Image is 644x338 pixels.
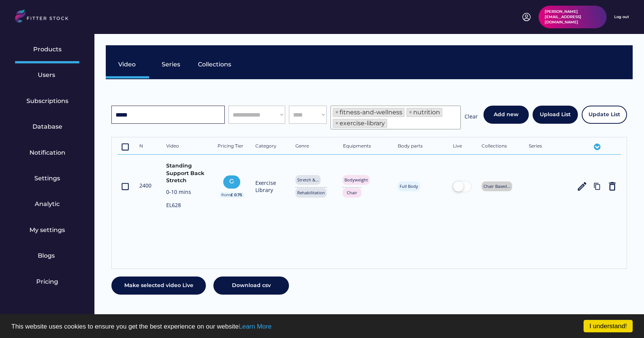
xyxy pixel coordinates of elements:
[333,119,387,128] li: exercise-library
[218,143,246,151] div: Pricing Tier
[225,177,238,186] div: G
[297,177,319,183] div: Stretch &...
[26,97,68,105] div: Subscriptions
[529,143,567,151] div: Series
[11,323,633,330] p: This website uses cookies to ensure you get the best experience on our website
[35,200,60,208] div: Analytic
[166,143,208,151] div: Video
[255,179,286,194] div: Exercise Library
[343,143,388,151] div: Equipments
[335,109,339,115] span: ×
[239,323,272,330] a: Learn More
[335,120,339,126] span: ×
[38,252,57,260] div: Blogs
[36,278,58,286] div: Pricing
[15,9,75,25] img: LOGO.svg
[38,71,57,79] div: Users
[614,14,629,20] div: Log out
[111,277,206,295] button: Make selected video Live
[344,177,368,183] div: Bodyweight
[297,190,325,195] div: Rehabilitation
[33,45,62,54] div: Products
[120,142,130,152] text: crop_din
[34,174,60,183] div: Settings
[522,12,531,22] img: profile-circle.svg
[612,308,636,330] iframe: chat widget
[120,181,130,192] button: crop_din
[465,113,478,122] div: Clear
[406,108,442,117] li: nutrition
[139,182,156,189] div: 2400
[230,192,242,198] div: £ 0.75
[344,190,360,195] div: Chair
[533,106,578,124] button: Upload List
[398,143,443,151] div: Body parts
[409,109,412,115] span: ×
[582,106,627,124] button: Update List
[333,108,405,117] li: fitness-and-wellness
[453,143,472,151] div: Live
[584,320,633,332] a: I understand!
[29,226,65,234] div: My settings
[483,183,510,189] div: Chair Based...
[213,277,289,295] button: Download csv
[166,162,208,184] div: Standing Support Back Stretch
[545,9,601,25] div: [PERSON_NAME][EMAIL_ADDRESS][DOMAIN_NAME]
[255,143,286,151] div: Category
[483,106,529,124] button: Add new
[295,143,333,151] div: Genre
[162,60,181,69] div: Series
[482,143,519,151] div: Collections
[32,123,62,131] div: Database
[29,149,65,157] div: Notification
[120,141,130,152] button: crop_din
[118,60,137,69] div: Video
[166,201,208,211] div: EL628
[139,143,156,151] div: N
[576,181,588,192] button: edit
[221,192,230,198] div: from
[607,181,618,192] button: delete_outline
[400,183,418,189] div: Full Body
[166,188,208,198] div: 0-10 mins
[198,60,231,69] div: Collections
[120,182,130,191] text: crop_din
